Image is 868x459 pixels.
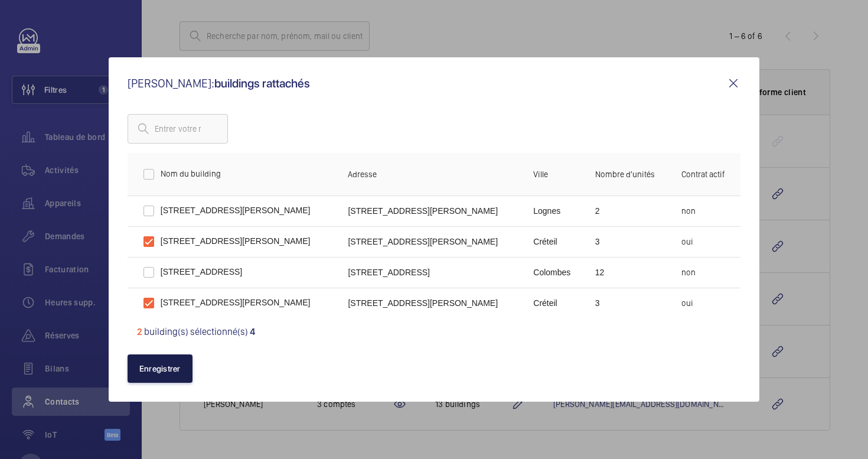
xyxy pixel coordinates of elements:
td: 12 [586,257,672,288]
td: [STREET_ADDRESS][PERSON_NAME] [128,226,339,257]
td: [STREET_ADDRESS][PERSON_NAME] [338,288,524,318]
td: [STREET_ADDRESS][PERSON_NAME] [128,196,339,226]
span: Adresse [348,170,377,179]
td: lognes [524,196,585,226]
td: créteil [524,226,585,257]
td: [STREET_ADDRESS] [128,257,339,288]
td: [STREET_ADDRESS][PERSON_NAME] [128,288,339,318]
td: [STREET_ADDRESS][PERSON_NAME] [338,226,524,257]
td: colombes [524,257,585,288]
span: Nom du building [161,169,221,178]
span: non [681,268,696,277]
span: 4 [250,326,255,337]
span: oui [681,237,693,246]
button: Enregistrer [128,354,192,383]
span: Contrat actif [681,170,725,179]
td: créteil [524,288,585,318]
span: buildings rattachés [214,76,310,90]
td: 3 [586,226,672,257]
span: building(s) sélectionné(s) [144,326,248,337]
span: 2 [137,326,142,337]
td: [STREET_ADDRESS] [338,257,524,288]
span: Ville [533,170,548,179]
p: [PERSON_NAME]: [128,77,727,89]
td: 2 [586,196,672,226]
td: 3 [586,288,672,318]
input: Entrer votre recherche [128,114,228,144]
span: non [681,206,696,216]
span: oui [681,298,693,308]
td: [STREET_ADDRESS][PERSON_NAME] [338,196,524,226]
span: Nombre d'unités [595,170,655,179]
